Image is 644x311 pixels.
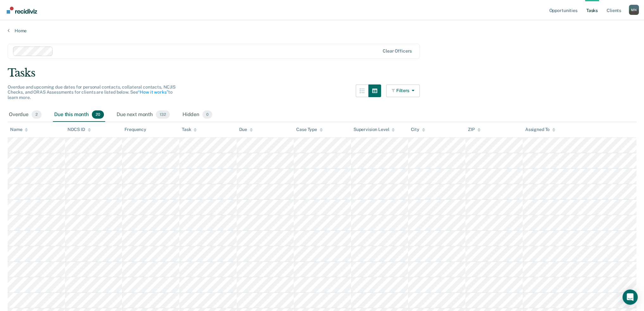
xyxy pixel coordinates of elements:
[124,127,146,132] div: Frequency
[411,127,425,132] div: City
[53,108,105,122] div: Due this month20
[32,110,41,119] span: 2
[8,84,175,100] span: Overdue and upcoming due dates for personal contacts, collateral contacts, NCJIS Checks, and ORAS...
[622,289,638,305] div: Open Intercom Messenger
[525,127,555,132] div: Assigned To
[181,108,214,122] div: Hidden0
[386,84,420,97] button: Filters
[182,127,197,132] div: Task
[8,66,636,79] div: Tasks
[8,28,636,34] a: Home
[92,110,104,119] span: 20
[383,48,412,54] div: Clear officers
[138,90,168,95] a: “How it works”
[202,110,212,119] span: 0
[296,127,323,132] div: Case Type
[629,5,639,15] div: M N
[67,127,91,132] div: NDCS ID
[115,108,171,122] div: Due next month132
[239,127,253,132] div: Due
[156,110,170,119] span: 132
[629,5,639,15] button: Profile dropdown button
[10,127,28,132] div: Name
[468,127,481,132] div: ZIP
[8,108,43,122] div: Overdue2
[7,7,37,14] img: Recidiviz
[354,127,395,132] div: Supervision Level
